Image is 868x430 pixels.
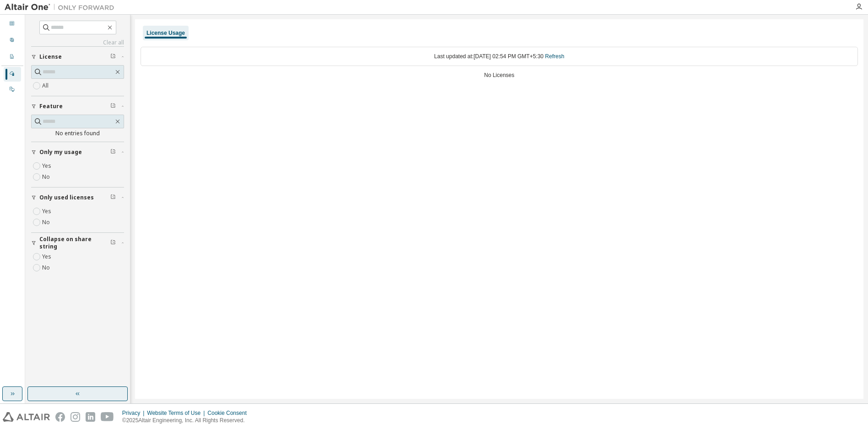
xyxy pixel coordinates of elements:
[5,3,119,12] img: Altair One
[147,409,207,417] div: Website Terms of Use
[86,412,95,422] img: linkedin.svg
[42,171,52,182] label: No
[545,53,564,60] a: Refresh
[42,80,50,91] label: All
[31,96,124,116] button: Feature
[39,103,63,110] span: Feature
[42,160,53,171] label: Yes
[3,412,50,422] img: altair_logo.svg
[207,409,252,417] div: Cookie Consent
[4,83,21,97] div: On Prem
[141,72,858,79] div: No Licenses
[110,239,116,247] span: Clear filter
[39,236,110,250] span: Collapse on share string
[4,33,21,48] div: User Profile
[110,194,116,201] span: Clear filter
[4,17,21,32] div: Dashboard
[141,47,858,66] div: Last updated at: [DATE] 02:54 PM GMT+5:30
[31,142,124,162] button: Only my usage
[31,47,124,67] button: License
[101,412,114,422] img: youtube.svg
[42,206,53,217] label: Yes
[42,217,52,228] label: No
[31,130,124,137] div: No entries found
[55,412,65,422] img: facebook.svg
[122,417,252,424] p: © 2025 Altair Engineering, Inc. All Rights Reserved.
[4,50,21,65] div: Company Profile
[31,187,124,208] button: Only used licenses
[31,39,124,46] a: Clear all
[42,262,52,273] label: No
[71,412,80,422] img: instagram.svg
[39,149,82,156] span: Only my usage
[110,103,116,110] span: Clear filter
[39,194,94,201] span: Only used licenses
[110,53,116,61] span: Clear filter
[122,409,147,417] div: Privacy
[4,67,21,82] div: Managed
[42,251,53,262] label: Yes
[39,53,62,61] span: License
[31,233,124,253] button: Collapse on share string
[146,29,185,37] div: License Usage
[110,149,116,156] span: Clear filter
